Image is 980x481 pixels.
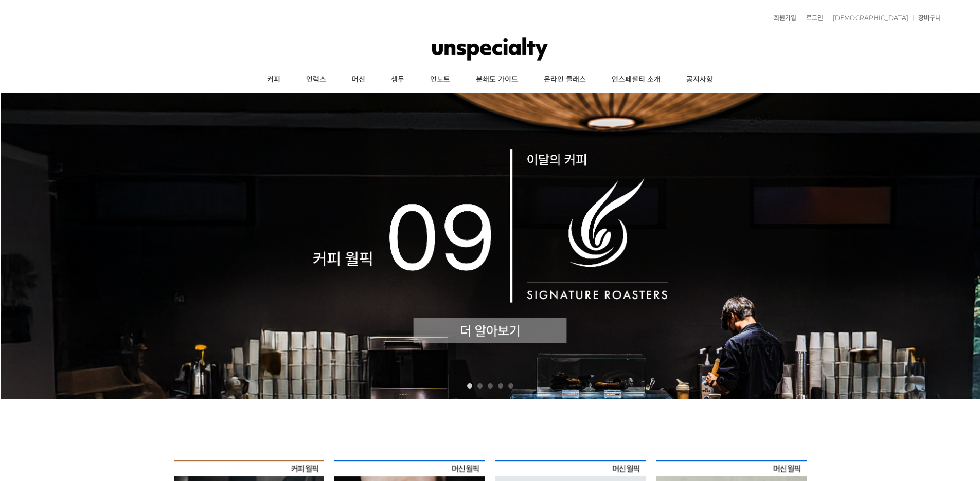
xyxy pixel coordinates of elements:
a: 3 [488,383,493,388]
a: 분쇄도 가이드 [463,67,531,92]
a: 언노트 [417,67,463,92]
a: 생두 [378,67,417,92]
a: 4 [498,383,503,388]
a: 언럭스 [293,67,339,92]
a: 커피 [254,67,293,92]
img: 언스페셜티 몰 [432,33,548,64]
a: 5 [508,383,513,388]
a: 언스페셜티 소개 [599,67,673,92]
a: [DEMOGRAPHIC_DATA] [828,15,908,21]
a: 머신 [339,67,378,92]
a: 로그인 [801,15,823,21]
a: 2 [477,383,483,388]
a: 1 [467,383,472,388]
a: 공지사항 [673,67,726,92]
a: 장바구니 [913,15,941,21]
a: 회원가입 [769,15,796,21]
a: 온라인 클래스 [531,67,599,92]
